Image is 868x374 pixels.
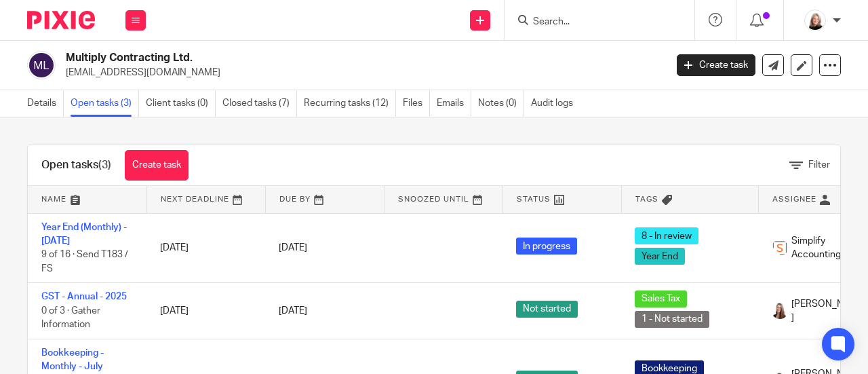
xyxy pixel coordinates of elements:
img: svg%3E [27,51,56,79]
img: Screenshot%202023-11-29%20141159.png [772,240,788,256]
p: [EMAIL_ADDRESS][DOMAIN_NAME] [66,66,656,79]
span: [DATE] [279,243,307,253]
span: 0 of 3 · Gather Information [41,306,100,330]
span: 8 - In review [635,227,698,244]
a: Recurring tasks (12) [304,90,396,117]
img: Pixie [27,11,95,29]
td: [DATE] [146,283,265,339]
a: Client tasks (0) [146,90,216,117]
span: 9 of 16 · Send T183 / FS [41,250,128,274]
a: Audit logs [531,90,580,117]
a: Notes (0) [478,90,524,117]
a: Files [403,90,430,117]
span: Year End [635,248,685,265]
span: 1 - Not started [635,311,709,328]
a: Details [27,90,64,117]
a: Emails [437,90,471,117]
a: GST - Annual - 2025 [41,292,127,301]
a: Bookkeeping - Monthly - July [41,348,104,371]
span: In progress [516,238,577,255]
span: Simplify Accounting [791,234,863,262]
span: Tags [635,195,658,203]
span: Sales Tax [635,291,687,307]
a: Closed tasks (7) [222,90,297,117]
span: Not started [516,301,578,318]
img: Larissa-headshot-cropped.jpg [772,303,788,319]
span: Filter [808,160,830,170]
img: Screenshot%202023-11-02%20134555.png [804,10,826,31]
h1: Open tasks [41,158,111,172]
h2: Multiply Contracting Ltd. [66,51,538,65]
span: [DATE] [279,306,307,316]
a: Create task [677,54,755,76]
td: [DATE] [146,213,265,283]
span: Status [517,195,551,203]
a: Create task [125,150,189,181]
a: Year End (Monthly) - [DATE] [41,223,127,246]
input: Search [532,16,654,29]
a: Open tasks (3) [71,90,139,117]
span: Snoozed Until [398,195,469,203]
span: [PERSON_NAME] [791,297,863,325]
span: (3) [98,160,111,170]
